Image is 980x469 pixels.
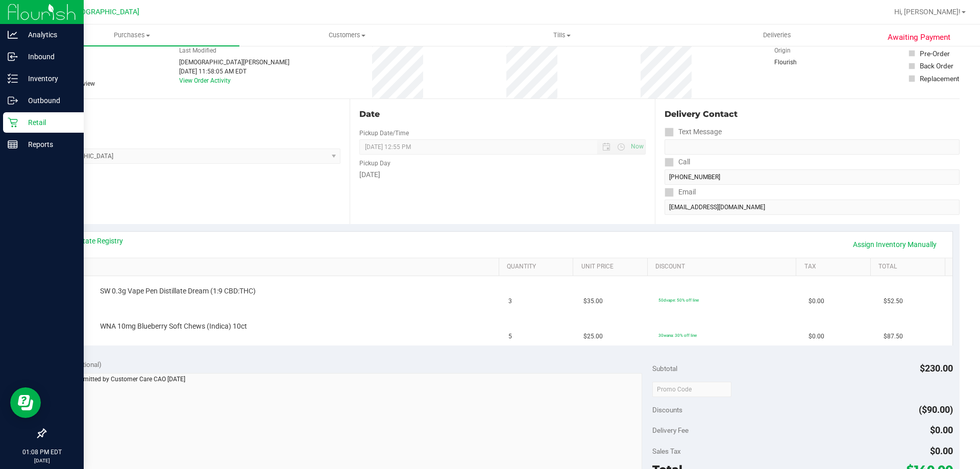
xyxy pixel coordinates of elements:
[18,72,79,85] p: Inventory
[8,73,18,84] inline-svg: Inventory
[920,363,953,374] span: $230.00
[359,108,645,120] div: Date
[670,24,885,46] a: Deliveries
[930,425,953,435] span: $0.00
[652,426,689,434] span: Delivery Fee
[583,297,603,306] span: $35.00
[846,236,943,253] a: Assign Inventory Manually
[808,332,824,341] span: $0.00
[18,29,79,41] p: Analytics
[60,263,495,271] a: SKU
[749,31,805,40] span: Deliveries
[240,31,454,40] span: Customers
[888,32,950,43] span: Awaiting Payment
[18,94,79,107] p: Outbound
[878,263,941,271] a: Total
[179,58,289,67] div: [DEMOGRAPHIC_DATA][PERSON_NAME]
[808,297,824,306] span: $0.00
[774,58,825,67] div: Flourish
[5,448,79,457] p: 01:08 PM EDT
[652,364,677,373] span: Subtotal
[658,298,699,303] span: 50dvape: 50% off line
[179,67,289,76] div: [DATE] 11:58:05 AM EDT
[100,286,256,296] span: SW 0.3g Vape Pen Distillate Dream (1:9 CBD:THC)
[359,129,409,138] label: Pickup Date/Time
[665,139,960,155] input: Format: (999) 999-9999
[239,24,454,46] a: Customers
[919,404,953,415] span: ($90.00)
[8,117,18,128] inline-svg: Retail
[179,77,231,84] a: View Order Activity
[69,8,139,16] span: [GEOGRAPHIC_DATA]
[179,46,216,55] label: Last Modified
[18,116,79,129] p: Retail
[8,52,18,62] inline-svg: Inbound
[920,73,959,84] div: Replacement
[45,108,340,120] div: Location
[359,159,390,168] label: Pickup Day
[10,387,41,418] iframe: Resource center
[804,263,867,271] a: Tax
[652,401,682,419] span: Discounts
[884,297,903,306] span: $52.50
[100,322,247,331] span: WNA 10mg Blueberry Soft Chews (Indica) 10ct
[581,263,644,271] a: Unit Price
[583,332,603,341] span: $25.00
[18,51,79,63] p: Inbound
[652,447,681,455] span: Sales Tax
[665,169,960,185] input: Format: (999) 999-9999
[454,24,669,46] a: Tills
[24,24,239,46] a: Purchases
[894,8,961,16] span: Hi, [PERSON_NAME]!
[920,61,953,71] div: Back Order
[8,139,18,150] inline-svg: Reports
[655,263,792,271] a: Discount
[455,31,669,40] span: Tills
[920,48,950,59] div: Pre-Order
[665,125,722,139] label: Text Message
[8,95,18,106] inline-svg: Outbound
[665,155,690,169] label: Call
[658,333,697,338] span: 30wana: 30% off line
[508,332,512,341] span: 5
[665,108,960,120] div: Delivery Contact
[507,263,569,271] a: Quantity
[774,46,791,55] label: Origin
[62,236,123,246] a: View State Registry
[930,446,953,456] span: $0.00
[8,30,18,40] inline-svg: Analytics
[508,297,512,306] span: 3
[665,185,696,200] label: Email
[5,457,79,464] p: [DATE]
[884,332,903,341] span: $87.50
[24,31,239,40] span: Purchases
[359,169,645,180] div: [DATE]
[652,382,731,397] input: Promo Code
[18,138,79,151] p: Reports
